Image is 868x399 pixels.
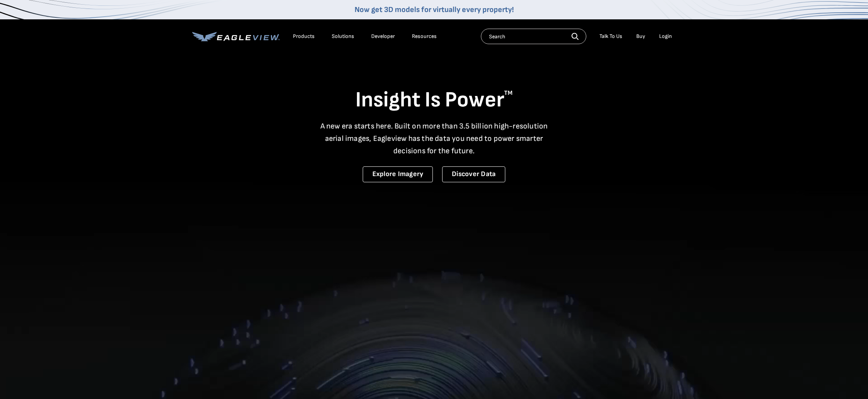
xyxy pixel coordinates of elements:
a: Explore Imagery [363,166,433,182]
a: Now get 3D models for virtually every property! [355,5,514,14]
h1: Insight Is Power [192,87,676,114]
p: A new era starts here. Built on more than 3.5 billion high-resolution aerial images, Eagleview ha... [315,120,553,157]
div: Products [293,33,315,40]
a: Buy [636,33,645,40]
div: Solutions [332,33,354,40]
input: Search [481,29,586,44]
a: Developer [371,33,395,40]
div: Resources [412,33,437,40]
div: Talk To Us [599,33,622,40]
a: Discover Data [442,166,505,182]
div: Login [659,33,672,40]
sup: TM [504,89,513,97]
